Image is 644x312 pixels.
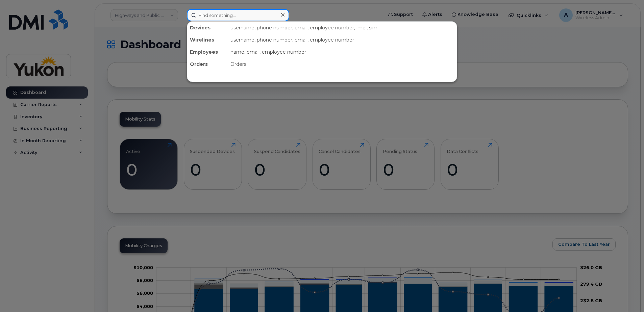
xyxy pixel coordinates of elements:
div: name, email, employee number [228,46,457,58]
div: Devices [187,22,228,34]
div: Orders [228,58,457,70]
div: username, phone number, email, employee number [228,34,457,46]
div: Wirelines [187,34,228,46]
div: Orders [187,58,228,70]
div: username, phone number, email, employee number, imei, sim [228,22,457,34]
div: Employees [187,46,228,58]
